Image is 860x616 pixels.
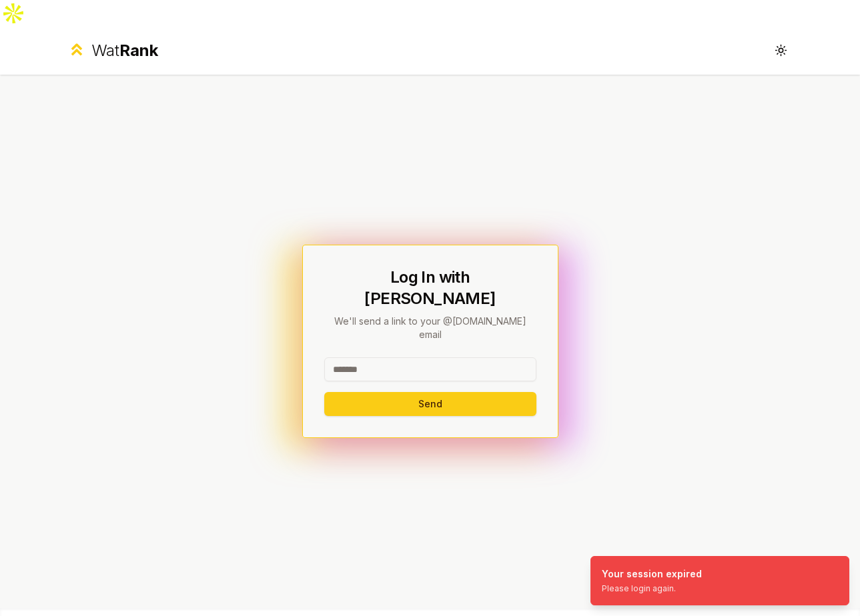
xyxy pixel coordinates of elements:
[602,583,702,594] div: Please login again.
[67,40,159,61] a: WatRank
[324,392,536,416] button: Send
[119,41,158,60] span: Rank
[602,567,702,581] div: Your session expired
[324,315,536,341] p: We'll send a link to your @[DOMAIN_NAME] email
[324,267,536,309] h1: Log In with [PERSON_NAME]
[91,40,158,61] div: Wat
